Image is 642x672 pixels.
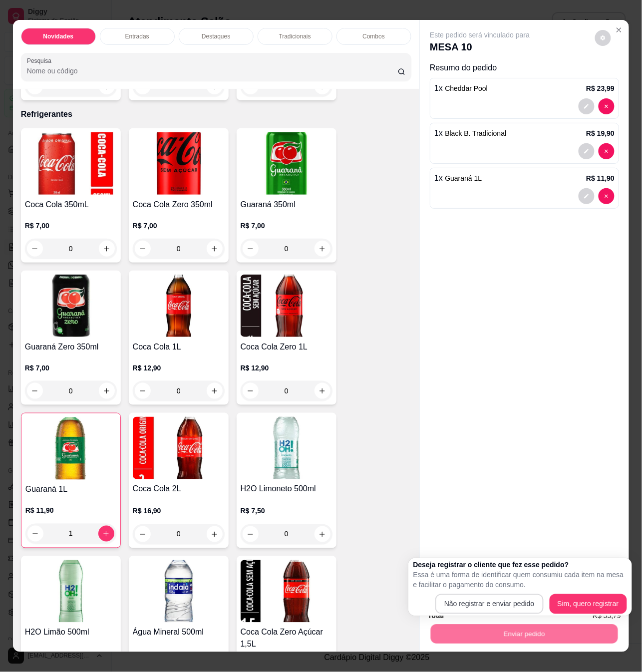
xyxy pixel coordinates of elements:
button: increase-product-quantity [99,383,115,399]
img: product-image [133,560,225,623]
button: Sim, quero registrar [550,594,627,614]
p: Tradicionais [279,32,311,40]
button: decrease-product-quantity [599,188,615,204]
p: R$ 7,00 [133,221,225,231]
h4: Água Mineral 500ml [133,627,225,639]
button: decrease-product-quantity [135,526,151,542]
img: product-image [241,417,332,479]
img: product-image [25,132,117,195]
p: R$ 7,00 [241,221,332,231]
img: product-image [241,560,332,623]
h4: H2O Limão 500ml [25,627,117,639]
h2: Deseja registrar o cliente que fez esse pedido? [413,560,627,570]
button: decrease-product-quantity [579,188,595,204]
h4: H2O Limoneto 500ml [241,483,332,495]
img: product-image [25,275,117,337]
span: Guaraná 1L [445,174,482,182]
button: decrease-product-quantity [599,98,615,114]
p: R$ 11,90 [586,173,615,183]
p: Refrigerantes [21,108,412,120]
img: product-image [241,132,332,195]
label: Pesquisa [27,56,55,65]
button: decrease-product-quantity [27,383,43,399]
button: decrease-product-quantity [135,383,151,399]
h4: Guaraná Zero 350ml [25,341,117,353]
button: Enviar pedido [431,624,618,644]
h4: Guaraná 350ml [241,199,332,211]
img: product-image [133,275,225,337]
button: increase-product-quantity [315,383,330,399]
p: 1 x [434,172,482,184]
button: decrease-product-quantity [27,241,43,257]
p: R$ 11,90 [25,506,116,516]
p: R$ 12,90 [241,363,332,373]
h4: Guaraná 1L [25,484,116,496]
button: increase-product-quantity [207,241,223,257]
p: Essa é uma forma de identificar quem consumiu cada item na mesa e facilitar o pagamento do consumo. [413,570,627,590]
p: R$ 23,99 [586,83,615,93]
p: 1 x [434,127,506,139]
button: increase-product-quantity [99,241,115,257]
p: R$ 16,90 [133,506,225,516]
p: MESA 10 [430,40,530,54]
p: Novidades [43,32,73,40]
button: decrease-product-quantity [599,143,615,159]
strong: Total [428,612,444,620]
button: increase-product-quantity [315,526,330,542]
h4: Coca Cola Zero Açúcar 1,5L [241,627,332,651]
img: product-image [133,417,225,479]
span: Cheddar Pool [445,84,488,92]
input: Pesquisa [27,66,398,76]
button: increase-product-quantity [98,526,114,542]
h4: Coca Cola 2L [133,483,225,495]
button: decrease-product-quantity [579,143,595,159]
p: Resumo do pedido [430,62,619,74]
h4: Coca Cola 1L [133,341,225,353]
p: R$ 7,50 [241,506,332,516]
span: Black B. Tradicional [445,129,507,137]
button: decrease-product-quantity [243,241,259,257]
button: decrease-product-quantity [243,526,259,542]
button: decrease-product-quantity [595,30,611,46]
button: Não registrar e enviar pedido [435,594,544,614]
img: product-image [133,132,225,195]
button: Close [611,22,627,38]
h4: Coca Cola 350mL [25,199,117,211]
button: decrease-product-quantity [579,98,595,114]
button: decrease-product-quantity [243,383,259,399]
p: R$ 19,90 [586,128,615,138]
h4: Coca Cola Zero 1L [241,341,332,353]
p: Destaques [202,32,230,40]
p: Combos [362,32,385,40]
button: increase-product-quantity [315,241,330,257]
h4: Coca Cola Zero 350ml [133,199,225,211]
button: decrease-product-quantity [135,241,151,257]
p: Este pedido será vinculado para [430,30,530,40]
img: product-image [25,560,117,623]
p: R$ 12,90 [133,363,225,373]
button: increase-product-quantity [207,383,223,399]
img: product-image [241,275,332,337]
p: Entradas [125,32,149,40]
button: increase-product-quantity [207,526,223,542]
img: product-image [25,417,116,480]
button: decrease-product-quantity [27,526,43,542]
p: 1 x [434,82,488,94]
p: R$ 7,00 [25,363,117,373]
p: R$ 7,00 [25,221,117,231]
